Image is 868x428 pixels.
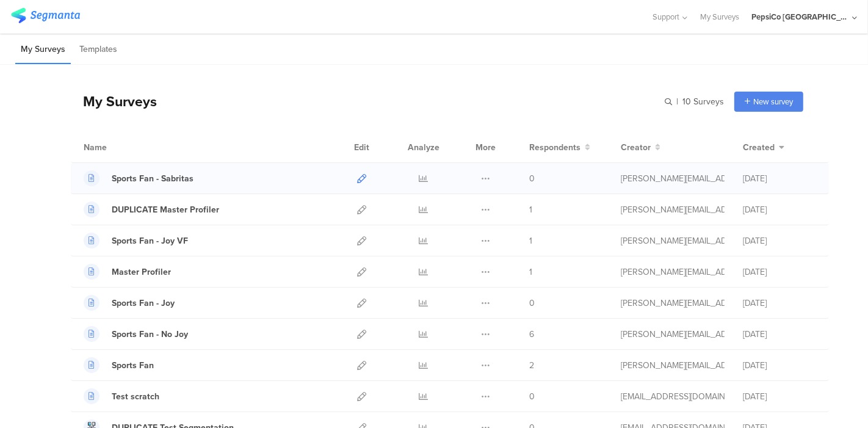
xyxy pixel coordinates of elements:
[112,172,193,185] div: Sports Fan - Sabritas
[621,234,725,247] div: ana.munoz@pepsico.com
[621,141,660,154] button: Creator
[529,172,535,185] span: 0
[112,203,219,216] div: DUPLICATE Master Profiler
[349,132,375,162] div: Edit
[11,8,80,23] img: segmanta logo
[84,357,154,373] a: Sports Fan
[84,201,219,217] a: DUPLICATE Master Profiler
[84,141,157,154] div: Name
[529,328,534,341] span: 6
[529,390,535,403] span: 0
[15,35,71,64] li: My Surveys
[84,295,175,311] a: Sports Fan - Joy
[743,266,816,278] div: [DATE]
[653,11,680,23] span: Support
[743,359,816,372] div: [DATE]
[112,234,188,247] div: Sports Fan - Joy VF
[84,233,188,248] a: Sports Fan - Joy VF
[529,297,535,310] span: 0
[743,390,816,403] div: [DATE]
[529,141,590,154] button: Respondents
[743,328,816,341] div: [DATE]
[753,96,793,107] span: New survey
[621,172,725,185] div: ana.munoz@pepsico.com
[621,203,725,216] div: ana.munoz@pepsico.com
[743,141,784,154] button: Created
[743,234,816,247] div: [DATE]
[112,266,171,278] div: Master Profiler
[743,141,775,154] span: Created
[472,132,499,162] div: More
[84,264,171,280] a: Master Profiler
[621,328,725,341] div: ana.munoz@pepsico.com
[682,95,724,108] span: 10 Surveys
[621,141,651,154] span: Creator
[743,172,816,185] div: [DATE]
[529,359,534,372] span: 2
[112,390,159,403] div: Test scratch
[529,266,532,278] span: 1
[84,326,188,342] a: Sports Fan - No Joy
[621,266,725,278] div: ana.munoz@pepsico.com
[675,95,680,108] span: |
[112,359,154,372] div: Sports Fan
[84,170,193,186] a: Sports Fan - Sabritas
[71,91,157,112] div: My Surveys
[405,132,442,162] div: Analyze
[621,297,725,310] div: ana.munoz@pepsico.com
[751,11,849,23] div: PepsiCo [GEOGRAPHIC_DATA]
[529,234,532,247] span: 1
[84,388,159,404] a: Test scratch
[112,297,175,310] div: Sports Fan - Joy
[529,141,580,154] span: Respondents
[743,203,816,216] div: [DATE]
[529,203,532,216] span: 1
[112,328,188,341] div: Sports Fan - No Joy
[621,390,725,403] div: shai@segmanta.com
[743,297,816,310] div: [DATE]
[621,359,725,372] div: ana.munoz@pepsico.com
[74,35,123,64] li: Templates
